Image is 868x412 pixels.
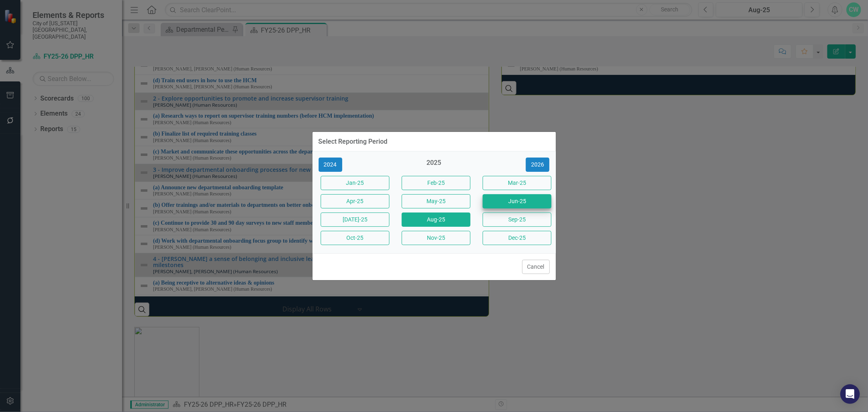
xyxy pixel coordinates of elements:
[483,231,551,245] button: Dec-25
[526,158,549,172] button: 2026
[402,231,470,245] button: Nov-25
[400,158,468,172] div: 2025
[483,176,551,190] button: Mar-25
[402,176,470,190] button: Feb-25
[402,194,470,208] button: May-25
[321,231,389,245] button: Oct-25
[319,138,388,145] div: Select Reporting Period
[402,213,470,227] button: Aug-25
[319,158,342,172] button: 2024
[321,176,389,190] button: Jan-25
[321,194,389,208] button: Apr-25
[522,260,550,274] button: Cancel
[840,384,860,404] div: Open Intercom Messenger
[483,213,551,227] button: Sep-25
[483,194,551,208] button: Jun-25
[321,213,389,227] button: [DATE]-25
